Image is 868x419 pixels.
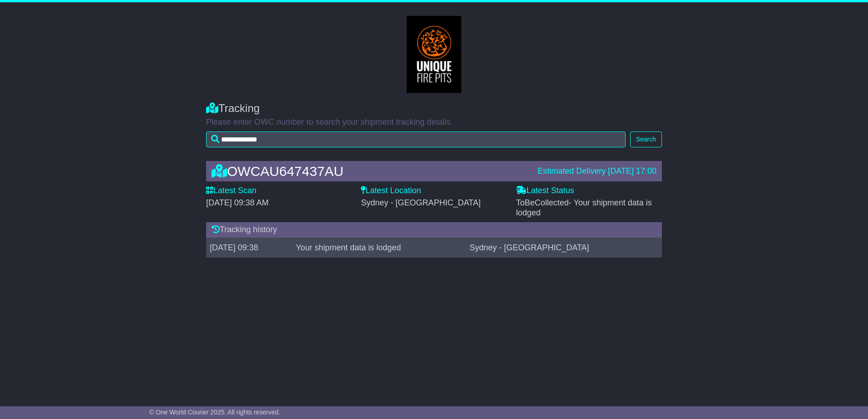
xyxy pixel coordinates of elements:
div: Tracking history [206,222,662,238]
button: Search [630,132,662,147]
div: Tracking [206,102,662,115]
span: [DATE] 09:38 AM [206,198,269,207]
label: Latest Location [361,186,421,196]
span: - Your shipment data is lodged [516,198,652,217]
td: Your shipment data is lodged [292,238,466,258]
span: ToBeCollected [516,198,652,217]
div: OWCAU647437AU [207,164,533,179]
label: Latest Status [516,186,574,196]
p: Please enter OWC number to search your shipment tracking details. [206,117,662,127]
span: Sydney - [GEOGRAPHIC_DATA] [361,198,480,207]
td: [DATE] 09:38 [206,238,292,258]
label: Latest Scan [206,186,256,196]
img: GetCustomerLogo [407,16,461,93]
td: Sydney - [GEOGRAPHIC_DATA] [466,238,662,258]
div: Estimated Delivery [DATE] 17:00 [538,166,656,176]
span: © One World Courier 2025. All rights reserved. [149,409,281,416]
